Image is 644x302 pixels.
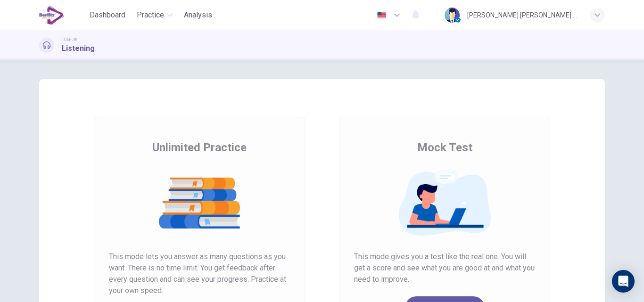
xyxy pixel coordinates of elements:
[39,6,86,24] a: EduSynch logo
[152,140,247,155] span: Unlimited Practice
[445,8,460,23] img: Profile picture
[184,9,212,21] span: Analysis
[467,9,578,21] div: [PERSON_NAME] [PERSON_NAME] Toledo
[417,140,472,155] span: Mock Test
[376,12,388,19] img: en
[180,7,216,24] button: Analysis
[90,9,125,21] span: Dashboard
[39,6,64,24] img: EduSynch logo
[109,251,290,296] span: This mode lets you answer as many questions as you want. There is no time limit. You get feedback...
[62,36,77,43] span: TOEFL®
[62,43,95,54] h1: Listening
[86,7,129,24] button: Dashboard
[354,251,535,285] span: This mode gives you a test like the real one. You will get a score and see what you are good at a...
[612,270,635,293] div: Open Intercom Messenger
[133,7,176,24] button: Practice
[137,9,164,21] span: Practice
